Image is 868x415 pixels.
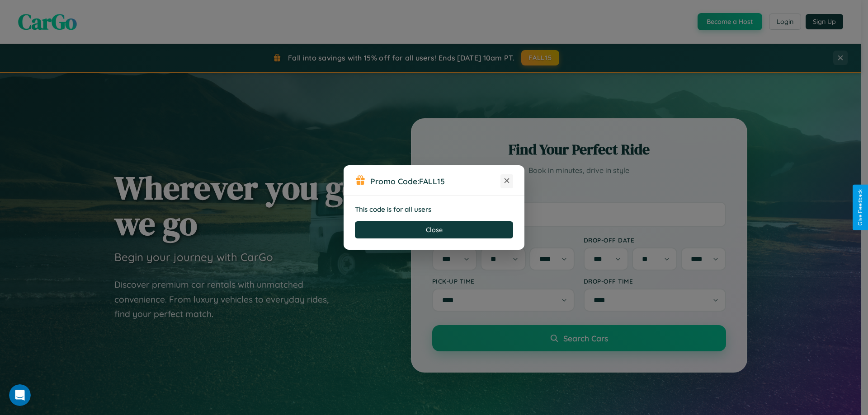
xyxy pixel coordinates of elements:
h3: Promo Code: [370,176,500,186]
strong: This code is for all users [355,205,431,214]
b: FALL15 [419,176,445,186]
button: Close [355,221,513,238]
iframe: Intercom live chat [9,384,31,406]
div: Give Feedback [857,189,863,226]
